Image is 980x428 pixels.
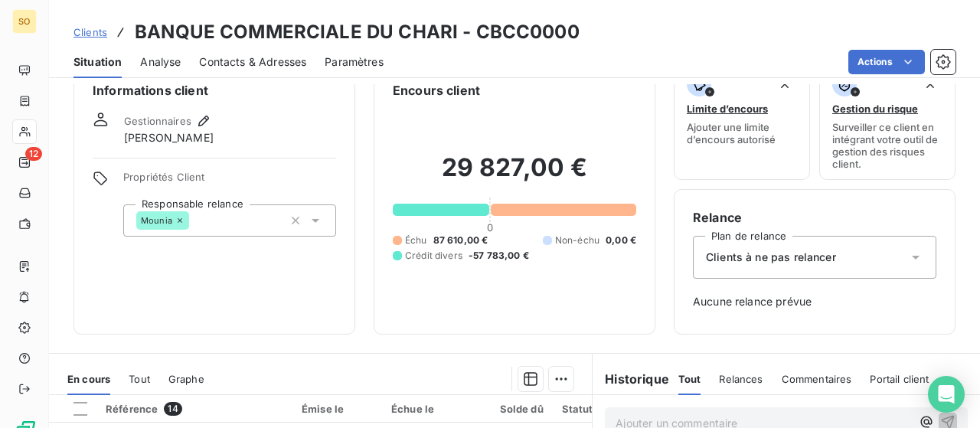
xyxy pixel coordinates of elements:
[405,234,427,247] span: Échu
[405,249,462,263] span: Crédit divers
[73,54,122,70] span: Situation
[393,152,636,198] h2: 29 827,00 €
[593,370,669,388] h6: Historique
[606,234,636,247] span: 0,00 €
[141,216,172,225] span: Mounia
[106,402,283,416] div: Référence
[124,130,214,145] span: [PERSON_NAME]
[719,373,763,385] span: Relances
[562,403,608,415] div: Statut
[693,208,936,227] h6: Relance
[469,249,529,263] span: -57 783,00 €
[124,115,191,127] span: Gestionnaires
[393,81,480,100] h6: Encours client
[123,171,336,192] span: Propriétés Client
[135,18,580,46] h3: BANQUE COMMERCIALE DU CHARI - CBCC0000
[140,54,181,70] span: Analyse
[782,373,852,385] span: Commentaires
[93,81,336,100] h6: Informations client
[189,214,201,227] input: Ajouter une valeur
[555,234,599,247] span: Non-échu
[687,121,797,145] span: Ajouter une limite d’encours autorisé
[819,62,955,180] button: Gestion du risqueSurveiller ce client en intégrant votre outil de gestion des risques client.
[25,147,42,161] span: 12
[706,250,836,265] span: Clients à ne pas relancer
[693,294,936,309] span: Aucune relance prévue
[164,402,181,416] span: 14
[487,221,493,234] span: 0
[67,373,110,385] span: En cours
[479,403,544,415] div: Solde dû
[848,50,925,74] button: Actions
[687,103,768,115] span: Limite d’encours
[870,373,929,385] span: Portail client
[325,54,384,70] span: Paramètres
[832,103,918,115] span: Gestion du risque
[73,25,107,40] a: Clients
[73,26,107,38] span: Clients
[832,121,942,170] span: Surveiller ce client en intégrant votre outil de gestion des risques client.
[674,62,810,180] button: Limite d’encoursAjouter une limite d’encours autorisé
[433,234,488,247] span: 87 610,00 €
[168,373,204,385] span: Graphe
[199,54,306,70] span: Contacts & Adresses
[302,403,373,415] div: Émise le
[391,403,461,415] div: Échue le
[678,373,701,385] span: Tout
[12,9,37,34] div: SO
[129,373,150,385] span: Tout
[928,376,965,413] div: Open Intercom Messenger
